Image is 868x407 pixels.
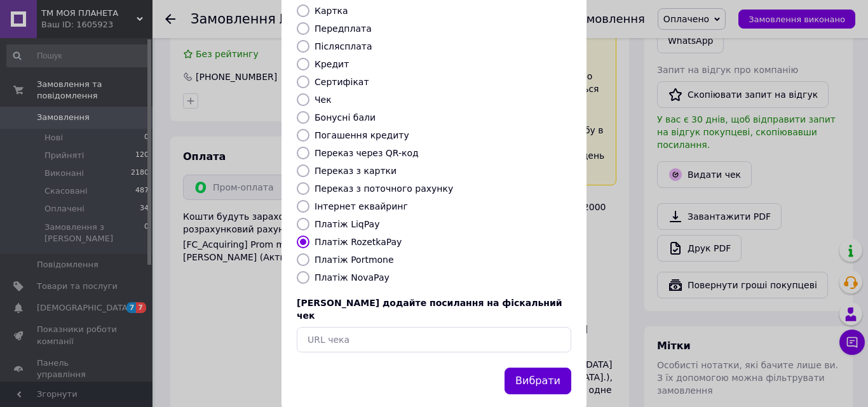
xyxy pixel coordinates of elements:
label: Передплата [315,23,372,34]
label: Погашення кредиту [315,130,409,140]
input: URL чека [297,327,571,352]
label: Чек [315,95,332,105]
label: Картка [315,6,348,16]
label: Інтернет еквайринг [315,201,408,211]
label: Післясплата [315,41,372,51]
label: Переказ з поточного рахунку [315,183,453,194]
label: Платіж RozetkaPay [315,237,402,247]
label: Переказ через QR-код [315,148,419,158]
label: Платіж Portmone [315,255,394,265]
span: [PERSON_NAME] додайте посилання на фіскальний чек [297,298,562,321]
label: Переказ з картки [315,166,397,176]
label: Бонусні бали [315,112,376,123]
label: Платіж LiqPay [315,219,379,229]
label: Кредит [315,59,349,69]
button: Вибрати [505,368,571,395]
label: Платіж NovaPay [315,272,390,283]
label: Сертифікат [315,77,369,87]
